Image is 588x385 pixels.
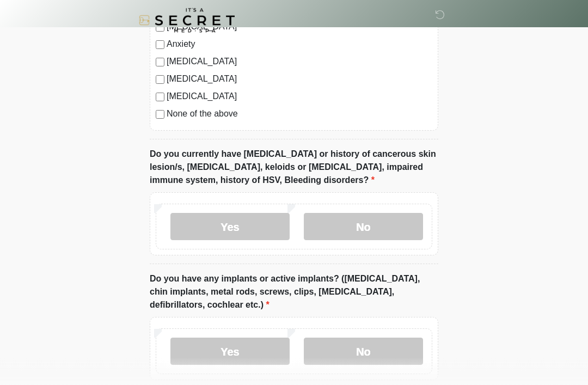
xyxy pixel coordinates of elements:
label: [MEDICAL_DATA] [167,56,432,69]
label: No [304,213,423,241]
label: Yes [170,338,290,365]
input: Anxiety [156,41,164,50]
label: [MEDICAL_DATA] [167,90,432,103]
input: None of the above [156,111,164,119]
label: No [304,338,423,365]
label: Do you have any implants or active implants? ([MEDICAL_DATA], chin implants, metal rods, screws, ... [150,273,438,312]
label: None of the above [167,108,432,121]
input: [MEDICAL_DATA] [156,93,164,102]
input: [MEDICAL_DATA] [156,76,164,84]
label: Do you currently have [MEDICAL_DATA] or history of cancerous skin lesion/s, [MEDICAL_DATA], keloi... [150,148,438,187]
input: [MEDICAL_DATA] [156,58,164,67]
img: It's A Secret Med Spa Logo [139,8,235,33]
label: [MEDICAL_DATA] [167,73,432,86]
label: Yes [170,213,290,241]
label: Anxiety [167,38,432,51]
